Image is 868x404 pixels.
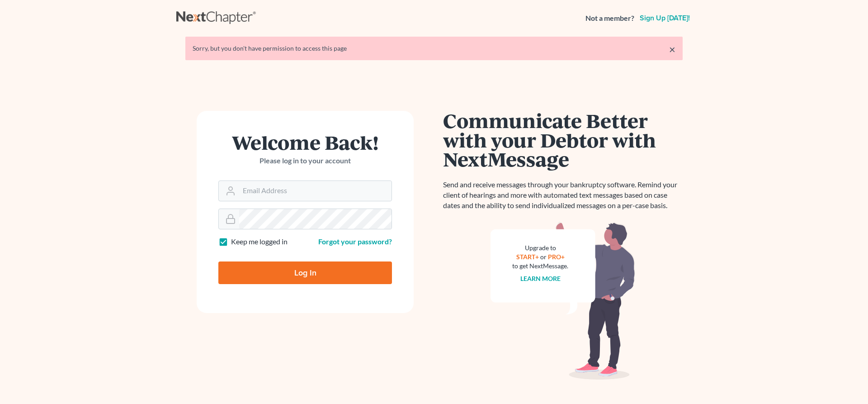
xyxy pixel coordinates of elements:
p: Please log in to your account [218,156,392,166]
div: to get NextMessage. [512,261,568,271]
label: Keep me logged in [231,237,288,247]
a: × [669,44,675,55]
div: Upgrade to [512,243,568,252]
a: Sign up [DATE]! [638,14,692,22]
img: nextmessage_bg-59042aed3d76b12b5cd301f8e5b87938c9018125f34e5fa2b7a6b67550977c72.svg [491,222,635,380]
a: Learn more [520,275,561,282]
h1: Welcome Back! [218,133,392,152]
div: Sorry, but you don't have permission to access this page [193,44,675,53]
a: START+ [516,253,539,261]
a: Forgot your password? [318,237,392,246]
a: PRO+ [548,253,565,261]
strong: Not a member? [585,13,634,24]
input: Log In [218,261,392,284]
input: Email Address [239,181,392,201]
h1: Communicate Better with your Debtor with NextMessage [443,111,683,169]
p: Send and receive messages through your bankruptcy software. Remind your client of hearings and mo... [443,180,683,211]
span: or [540,253,547,261]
